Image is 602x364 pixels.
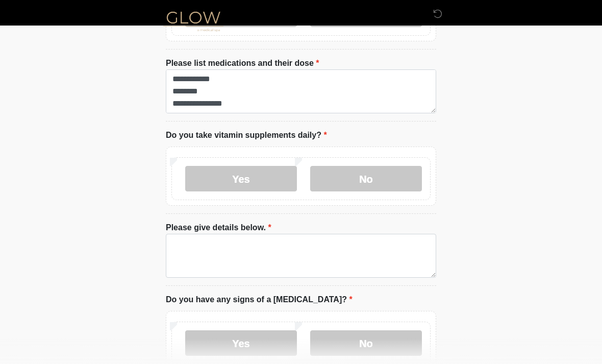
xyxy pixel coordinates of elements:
[185,166,297,191] label: Yes
[156,8,231,34] img: Glow Medical Spa Logo
[166,222,271,234] label: Please give details below.
[166,57,319,69] label: Please list medications and their dose
[166,294,353,306] label: Do you have any signs of a [MEDICAL_DATA]?
[310,166,422,191] label: No
[185,330,297,356] label: Yes
[166,129,327,141] label: Do you take vitamin supplements daily?
[310,330,422,356] label: No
